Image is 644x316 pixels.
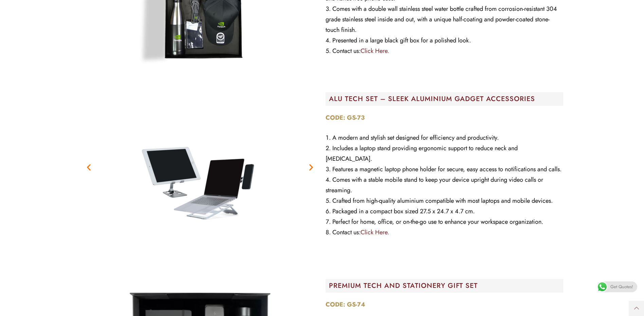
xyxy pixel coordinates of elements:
a: Click Here. [361,228,389,237]
div: 3 / 3 [81,82,319,252]
strong: CODE: GS-73 [326,113,365,122]
img: GS-73-1 [115,82,285,252]
strong: CODE: GS-74 [326,300,365,309]
li: Contact us: [326,46,563,56]
h2: ALU TECH SET – SLEEK ALUMINIUM GADGET ACCESSORIES [329,96,563,102]
div: Previous slide [85,163,93,171]
li: Crafted from high-quality aluminium compatible with most laptops and mobile devices. [326,196,563,206]
li: Features a magnetic laptop phone holder for secure, easy access to notifications and calls. [326,164,563,175]
h2: PREMIUM TECH AND STATIONERY GIFT SET [329,282,563,289]
div: Next slide [307,163,315,171]
li: Comes with a double wall stainless steel water bottle crafted from corrosion-resistant 304 grade ... [326,4,563,35]
a: Click Here. [361,46,389,55]
div: Image Carousel [81,82,319,252]
li: Comes with a stable mobile stand to keep your device upright during video calls or streaming. [326,175,563,196]
li: Contact us: [326,227,563,238]
li: Presented in a large black gift box for a polished look. [326,35,563,46]
li: A modern and stylish set designed for efficiency and productivity. [326,133,563,143]
li: Perfect for home, office, or on-the-go use to enhance your workspace organization. [326,217,563,227]
li: Packaged in a compact box sized 27.5 x 24.7 x 4.7 cm. [326,206,563,217]
li: Includes a laptop stand providing ergonomic support to reduce neck and [MEDICAL_DATA]. [326,143,563,164]
span: Get Quotes! [610,281,633,292]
